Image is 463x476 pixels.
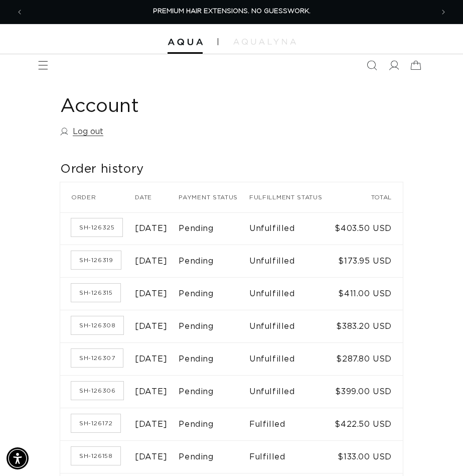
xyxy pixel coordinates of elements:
[60,182,135,212] th: Order
[334,212,403,245] td: $403.50 USD
[179,310,249,343] td: Pending
[71,382,123,400] a: Order number SH-126306
[179,182,249,212] th: Payment status
[71,316,123,334] a: Order number SH-126308
[168,39,203,46] img: Aqua Hair Extensions
[249,278,334,310] td: Unfulfilled
[249,408,334,441] td: Fulfilled
[135,355,168,363] time: [DATE]
[179,408,249,441] td: Pending
[179,245,249,278] td: Pending
[249,376,334,408] td: Unfulfilled
[71,218,122,236] a: Order number SH-126325
[233,39,296,45] img: aqualyna.com
[135,290,168,298] time: [DATE]
[249,182,334,212] th: Fulfillment status
[135,322,168,330] time: [DATE]
[179,376,249,408] td: Pending
[249,441,334,473] td: Fulfilled
[135,453,168,461] time: [DATE]
[153,8,311,15] span: PREMIUM HAIR EXTENSIONS. NO GUESSWORK.
[179,212,249,245] td: Pending
[179,278,249,310] td: Pending
[71,349,123,367] a: Order number SH-126307
[334,310,403,343] td: $383.20 USD
[71,447,120,465] a: Order number SH-126158
[71,251,121,269] a: Order number SH-126319
[135,257,168,265] time: [DATE]
[32,54,54,76] summary: Menu
[135,420,168,428] time: [DATE]
[249,310,334,343] td: Unfulfilled
[334,182,403,212] th: Total
[179,343,249,376] td: Pending
[413,428,463,476] iframe: Chat Widget
[249,212,334,245] td: Unfulfilled
[60,94,403,119] h1: Account
[179,441,249,473] td: Pending
[334,245,403,278] td: $173.95 USD
[334,376,403,408] td: $399.00 USD
[249,343,334,376] td: Unfulfilled
[60,125,103,139] a: Log out
[334,343,403,376] td: $287.80 USD
[334,278,403,310] td: $411.00 USD
[9,1,31,23] button: Previous announcement
[135,182,179,212] th: Date
[432,1,454,23] button: Next announcement
[361,54,383,76] summary: Search
[7,447,29,469] div: Accessibility Menu
[334,441,403,473] td: $133.00 USD
[71,284,120,302] a: Order number SH-126315
[135,388,168,396] time: [DATE]
[249,245,334,278] td: Unfulfilled
[334,408,403,441] td: $422.50 USD
[135,224,168,232] time: [DATE]
[71,414,120,432] a: Order number SH-126172
[60,162,403,177] h2: Order history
